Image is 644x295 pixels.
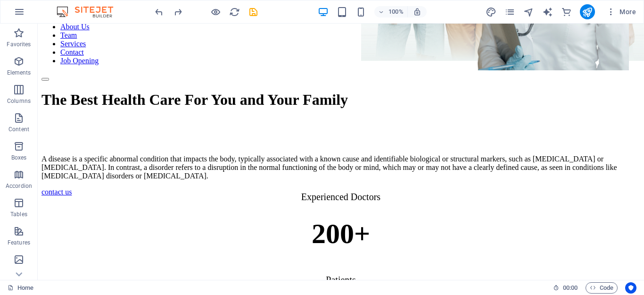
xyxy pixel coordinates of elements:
[542,7,553,17] i: AI Writer
[523,7,534,17] i: Navigator
[10,211,27,218] p: Tables
[504,7,515,17] i: Pages (Ctrl+Alt+S)
[603,4,640,19] button: More
[6,182,32,190] p: Accordion
[229,7,240,17] i: Reload page
[582,7,593,17] i: Publish
[248,6,259,17] button: save
[172,6,183,17] button: redo
[11,154,27,161] p: Boxes
[553,282,578,294] h6: Session time
[570,284,571,291] span: :
[9,267,29,275] p: Images
[504,6,516,17] button: pages
[563,282,578,294] span: 00 00
[153,6,165,17] button: undo
[590,282,613,294] span: Code
[8,282,33,294] a: Click to cancel selection. Double-click to open Pages
[625,282,636,294] button: Usercentrics
[173,7,183,17] i: Redo: Add element (Ctrl+Y, ⌘+Y)
[413,8,421,16] i: On resize automatically adjust zoom level to fit chosen device.
[8,126,29,133] p: Content
[54,6,125,17] img: Editor Logo
[7,41,31,48] p: Favorites
[229,6,240,17] button: reload
[580,4,595,19] button: publish
[486,6,497,17] button: design
[388,6,404,17] h6: 100%
[7,69,31,76] p: Elements
[8,239,30,246] p: Features
[154,7,165,17] i: Undo: Add element (Ctrl+Z)
[542,6,553,17] button: text_generator
[561,6,572,17] button: commerce
[374,6,408,17] button: 100%
[586,282,618,294] button: Code
[606,7,636,17] span: More
[523,6,535,17] button: navigator
[7,97,31,105] p: Columns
